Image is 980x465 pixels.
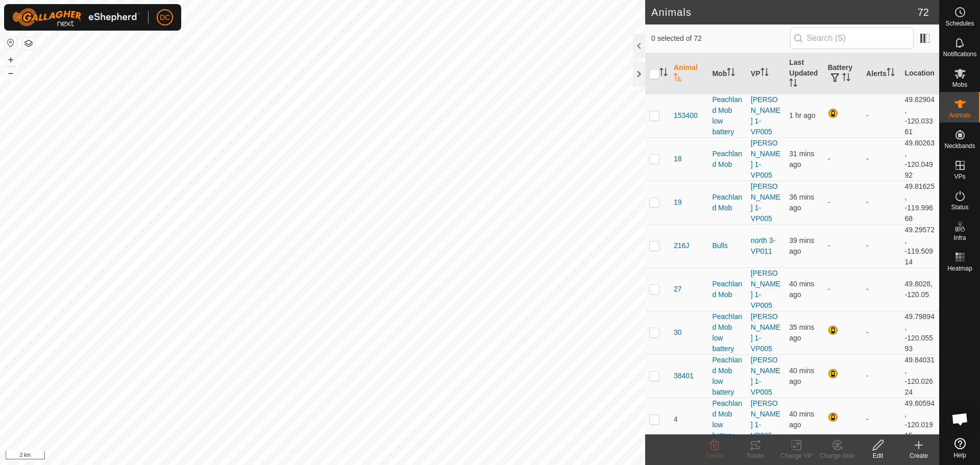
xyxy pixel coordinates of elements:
button: – [5,67,17,79]
td: - [862,181,900,224]
span: Animals [949,112,971,118]
span: 27 Sept 2025, 6:12 am [789,111,815,119]
a: [PERSON_NAME] 1-VP005 [751,95,780,136]
input: Search (S) [790,28,914,49]
span: Schedules [945,20,974,27]
div: Edit [857,451,898,460]
a: north 3-VP011 [751,236,775,255]
a: Contact Us [333,452,363,461]
div: Tracks [735,451,776,460]
span: Help [953,452,966,458]
span: DC [160,12,170,23]
th: Alerts [862,53,900,94]
p-sorticon: Activate to sort [842,75,850,83]
span: 72 [918,5,929,20]
div: Bulls [712,240,742,251]
div: Peachland Mob low battery [712,355,742,398]
span: 153400 [674,110,698,121]
span: 27 Sept 2025, 6:33 am [789,280,814,299]
p-sorticon: Activate to sort [761,69,769,78]
td: - [824,267,862,311]
td: - [862,94,900,137]
span: 4 [674,414,678,425]
div: Peachland Mob low battery [712,398,742,441]
span: Heatmap [947,265,972,272]
span: 19 [674,197,682,208]
td: - [862,267,900,311]
a: Help [940,434,980,462]
a: [PERSON_NAME] 1-VP005 [751,399,780,439]
td: 49.82904, -120.03361 [901,94,939,137]
span: 27 Sept 2025, 6:34 am [789,236,814,255]
p-sorticon: Activate to sort [887,69,895,78]
th: Location [901,53,939,94]
a: [PERSON_NAME] 1-VP005 [751,269,780,309]
p-sorticon: Activate to sort [789,80,797,88]
div: Peachland Mob low battery [712,94,742,137]
div: Peachland Mob [712,279,742,300]
a: [PERSON_NAME] 1-VP005 [751,182,780,223]
th: Last Updated [785,53,823,94]
td: - [862,354,900,398]
span: 18 [674,154,682,164]
div: Peachland Mob low battery [712,311,742,354]
button: Reset Map [5,37,17,49]
span: Notifications [943,51,976,57]
div: Peachland Mob [712,192,742,213]
td: 49.29572, -119.50914 [901,224,939,267]
span: 27 Sept 2025, 6:37 am [789,193,814,212]
span: Infra [953,235,966,241]
td: 49.80263, -120.04992 [901,137,939,181]
td: - [862,311,900,354]
span: 27 Sept 2025, 6:38 am [789,323,814,342]
div: Change Mob [817,451,857,460]
td: 49.80594, -120.01915 [901,398,939,441]
a: [PERSON_NAME] 1-VP005 [751,312,780,353]
th: Mob [708,53,746,94]
td: 49.84031, -120.02624 [901,354,939,398]
td: 49.79894, -120.05593 [901,311,939,354]
span: Neckbands [944,143,975,149]
span: Delete [706,452,724,459]
td: - [862,137,900,181]
img: Gallagher Logo [12,8,140,27]
span: Status [951,204,968,210]
td: - [824,224,862,267]
span: 38401 [674,371,694,381]
span: 27 Sept 2025, 6:34 am [789,410,814,429]
th: Battery [824,53,862,94]
div: Peachland Mob [712,149,742,170]
span: 27 Sept 2025, 6:42 am [789,150,814,168]
span: 30 [674,327,682,338]
span: VPs [954,174,965,180]
a: [PERSON_NAME] 1-VP005 [751,139,780,179]
span: Mobs [952,82,967,88]
p-sorticon: Activate to sort [727,69,735,78]
a: Privacy Policy [282,452,321,461]
td: 49.8028, -120.05 [901,267,939,311]
button: + [5,54,17,66]
span: 27 Sept 2025, 6:34 am [789,366,814,385]
div: Change VP [776,451,817,460]
td: - [862,398,900,441]
p-sorticon: Activate to sort [674,75,682,83]
div: Open chat [945,404,975,434]
td: - [824,181,862,224]
td: 49.81625, -119.99668 [901,181,939,224]
span: 27 [674,284,682,295]
p-sorticon: Activate to sort [659,69,668,78]
td: - [824,137,862,181]
td: - [862,224,900,267]
th: Animal [670,53,708,94]
th: VP [747,53,785,94]
span: 216J [674,240,689,251]
h2: Animals [651,6,918,18]
div: Create [898,451,939,460]
a: [PERSON_NAME] 1-VP005 [751,356,780,396]
button: Map Layers [22,37,35,50]
span: 0 selected of 72 [651,33,790,44]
